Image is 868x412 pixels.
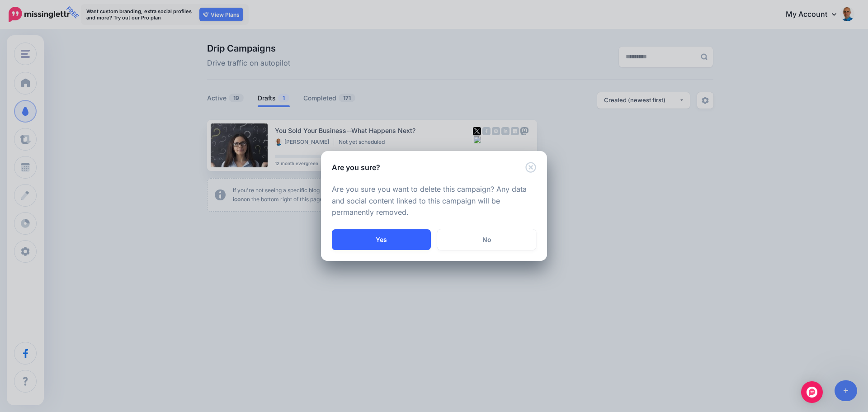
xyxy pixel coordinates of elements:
p: Are you sure you want to delete this campaign? Any data and social content linked to this campaig... [332,184,536,219]
button: Close [525,162,536,173]
div: Open Intercom Messenger [801,381,823,403]
a: No [437,229,536,250]
h5: Are you sure? [332,162,380,173]
button: Yes [332,229,431,250]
